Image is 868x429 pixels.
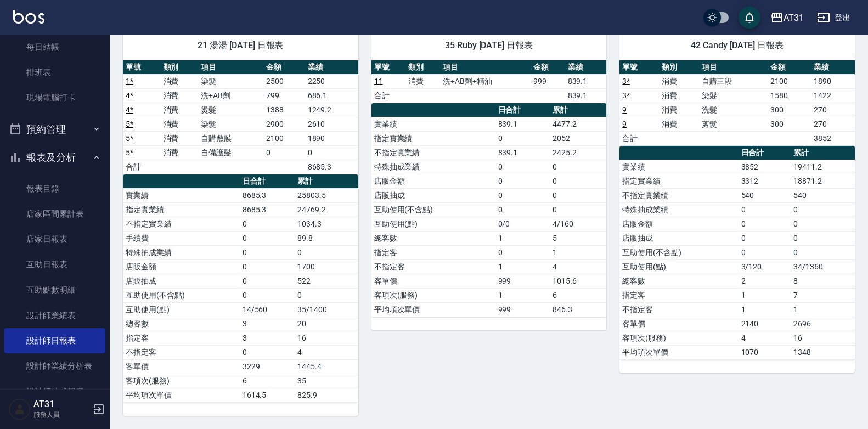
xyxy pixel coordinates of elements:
[263,131,305,145] td: 2100
[240,188,295,202] td: 8685.3
[4,227,105,252] a: 店家日報表
[240,202,295,217] td: 8685.3
[123,359,240,374] td: 客單價
[136,40,345,51] span: 21 湯湯 [DATE] 日報表
[123,388,240,402] td: 平均項次單價
[240,302,295,317] td: 14/560
[791,174,855,188] td: 18871.2
[371,145,495,160] td: 不指定實業績
[791,160,855,174] td: 19411.2
[659,60,698,75] th: 類別
[791,302,855,317] td: 1
[123,259,240,274] td: 店販金額
[305,74,358,88] td: 2250
[371,188,495,202] td: 店販抽成
[739,217,791,231] td: 0
[371,302,495,317] td: 平均項次單價
[739,259,791,274] td: 3/120
[739,231,791,245] td: 0
[550,188,606,202] td: 0
[123,60,161,75] th: 單號
[4,252,105,277] a: 互助日報表
[123,317,240,331] td: 總客數
[766,7,808,29] button: AT31
[371,60,607,103] table: a dense table
[263,103,305,117] td: 1388
[374,77,383,86] a: 11
[123,345,240,359] td: 不指定客
[371,217,495,231] td: 互助使用(點)
[791,331,855,345] td: 16
[240,374,295,388] td: 6
[161,117,199,131] td: 消費
[295,388,358,402] td: 825.9
[440,60,531,75] th: 項目
[4,379,105,404] a: 設計師抽成報表
[495,160,550,174] td: 0
[565,74,607,88] td: 839.1
[4,176,105,201] a: 報表目錄
[4,85,105,110] a: 現場電腦打卡
[263,117,305,131] td: 2900
[305,145,358,160] td: 0
[811,60,855,75] th: 業績
[371,288,495,302] td: 客項次(服務)
[768,74,811,88] td: 2100
[550,174,606,188] td: 0
[371,274,495,288] td: 客單價
[811,103,855,117] td: 270
[791,146,855,160] th: 累計
[295,274,358,288] td: 522
[33,399,89,410] h5: AT31
[161,131,199,145] td: 消費
[619,317,738,331] td: 客單價
[791,231,855,245] td: 0
[811,88,855,103] td: 1422
[550,103,606,117] th: 累計
[371,259,495,274] td: 不指定客
[295,217,358,231] td: 1034.3
[699,74,768,88] td: 自購三段
[123,331,240,345] td: 指定客
[123,174,358,403] table: a dense table
[371,103,607,317] table: a dense table
[619,188,738,202] td: 不指定實業績
[791,259,855,274] td: 34/1360
[619,202,738,217] td: 特殊抽成業績
[739,345,791,359] td: 1070
[495,131,550,145] td: 0
[123,188,240,202] td: 實業績
[295,231,358,245] td: 89.8
[371,174,495,188] td: 店販金額
[440,74,531,88] td: 洗+AB劑+精油
[123,302,240,317] td: 互助使用(點)
[123,374,240,388] td: 客項次(服務)
[123,245,240,259] td: 特殊抽成業績
[4,35,105,60] a: 每日結帳
[240,174,295,189] th: 日合計
[791,274,855,288] td: 8
[739,317,791,331] td: 2140
[240,217,295,231] td: 0
[495,103,550,117] th: 日合計
[739,331,791,345] td: 4
[371,88,406,103] td: 合計
[791,188,855,202] td: 540
[4,201,105,227] a: 店家區間累計表
[371,131,495,145] td: 指定實業績
[295,317,358,331] td: 20
[550,145,606,160] td: 2425.2
[371,245,495,259] td: 指定客
[240,259,295,274] td: 0
[622,105,627,114] a: 9
[495,188,550,202] td: 0
[263,88,305,103] td: 799
[198,74,263,88] td: 染髮
[739,274,791,288] td: 2
[699,60,768,75] th: 項目
[305,117,358,131] td: 2610
[4,278,105,303] a: 互助點數明細
[371,60,406,75] th: 單號
[198,117,263,131] td: 染髮
[550,217,606,231] td: 4/160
